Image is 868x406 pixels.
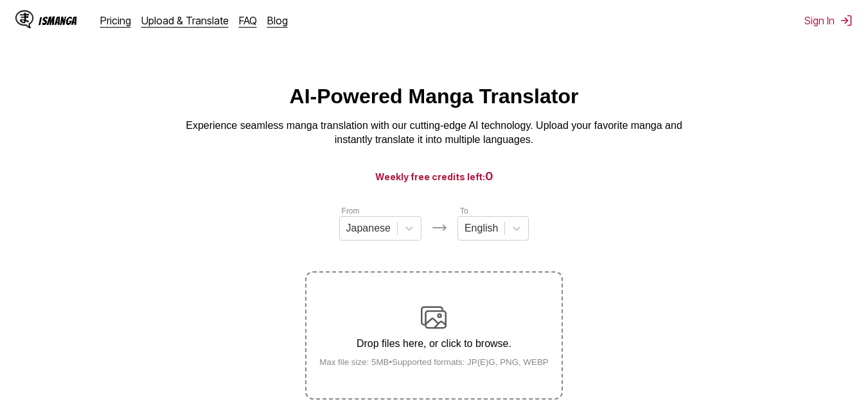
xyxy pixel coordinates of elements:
img: Languages icon [432,220,447,235]
p: Drop files here, or click to browse. [309,338,559,350]
a: FAQ [239,14,257,27]
a: IsManga LogoIsManga [15,10,100,31]
a: Upload & Translate [141,14,229,27]
img: IsManga Logo [15,10,33,28]
span: 0 [485,169,493,183]
small: Max file size: 5MB • Supported formats: JP(E)G, PNG, WEBP [309,357,559,367]
div: IsManga [39,15,77,27]
p: Experience seamless manga translation with our cutting-edge AI technology. Upload your favorite m... [177,119,691,148]
h1: AI-Powered Manga Translator [290,85,579,108]
label: From [342,207,360,216]
button: Sign In [804,14,853,27]
a: Blog [267,14,288,27]
label: To [460,207,468,216]
h3: Weekly free credits left: [31,168,837,184]
img: Sign out [840,14,853,27]
a: Pricing [100,14,131,27]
